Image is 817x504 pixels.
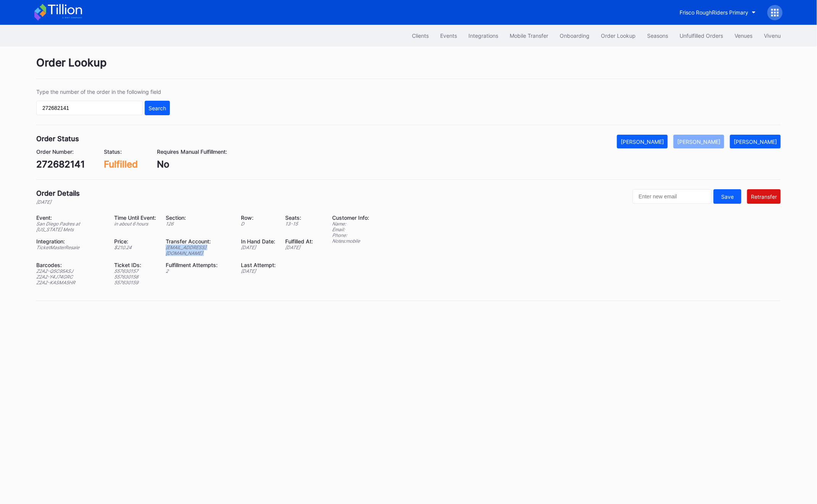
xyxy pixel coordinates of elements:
div: Seats: [285,214,313,221]
div: Order Lookup [36,56,781,79]
div: Mobile Transfer [510,32,548,39]
div: Email: [332,227,369,232]
div: Phone: [332,232,369,238]
button: Frisco RoughRiders Primary [674,5,762,19]
div: Name: [332,221,369,227]
div: Fulfilled At: [285,238,313,245]
button: Venues [729,29,758,43]
div: 557630159 [114,280,156,285]
div: $ 210.24 [114,245,156,250]
button: [PERSON_NAME] [617,135,668,148]
div: [DATE] [36,199,80,205]
input: Enter new email [633,189,712,204]
div: Onboarding [560,32,589,39]
div: Events [440,32,457,39]
button: Save [714,189,741,204]
div: Clients [412,32,429,39]
div: Save [721,193,734,200]
button: [PERSON_NAME] [730,135,781,148]
div: [EMAIL_ADDRESS][DOMAIN_NAME] [166,245,231,256]
div: Event: [36,214,105,221]
div: Status: [104,148,138,155]
button: Order Lookup [595,29,641,43]
div: [DATE] [241,245,276,250]
button: [PERSON_NAME] [673,135,724,148]
div: in about 6 hours [114,221,156,227]
div: Transfer Account: [166,238,231,245]
div: 557630157 [114,268,156,274]
div: 2 [166,268,231,274]
button: Unfulfilled Orders [674,29,729,43]
div: Fulfilled [104,159,138,170]
div: Requires Manual Fulfillment: [157,148,227,155]
button: Search [145,101,170,115]
div: Unfulfilled Orders [680,32,723,39]
div: In Hand Date: [241,238,276,245]
div: Section: [166,214,231,221]
input: GT59662 [36,101,143,115]
div: [DATE] [241,268,276,274]
button: Retransfer [747,189,781,204]
div: [PERSON_NAME] [734,138,777,145]
div: Ticket IDs: [114,262,156,268]
div: Integrations [468,32,498,39]
button: Vivenu [758,29,786,43]
div: [DATE] [285,245,313,250]
div: Fulfillment Attempts: [166,262,231,268]
div: Last Attempt: [241,262,276,268]
div: Notes: mobile [332,238,369,244]
div: Z2A2-KASMA5HR [36,280,105,285]
div: Venues [735,32,752,39]
div: [PERSON_NAME] [621,138,664,145]
div: 13 - 15 [285,221,313,227]
button: Mobile Transfer [504,29,554,43]
div: 272682141 [36,159,85,170]
div: D [241,221,276,227]
div: Seasons [647,32,668,39]
div: No [157,159,227,170]
div: Search [149,105,166,111]
div: Retransfer [751,193,777,200]
div: Type the number of the order in the following field [36,89,170,95]
div: TicketMasterResale [36,245,105,250]
div: Integration: [36,238,105,245]
div: Order Lookup [601,32,636,39]
div: Time Until Event: [114,214,156,221]
div: 557630158 [114,274,156,280]
button: Seasons [641,29,674,43]
div: Order Details [36,189,80,197]
div: Z2A2-Y4J74GRC [36,274,105,280]
button: Onboarding [554,29,595,43]
div: Z2A2-Q5C95ASJ [36,268,105,274]
button: Clients [406,29,434,43]
button: Integrations [463,29,504,43]
div: Barcodes: [36,262,105,268]
div: 126 [166,221,231,227]
div: [PERSON_NAME] [677,138,720,145]
div: Vivenu [764,32,781,39]
div: Order Status [36,135,79,143]
div: Customer Info: [332,214,369,221]
button: Events [434,29,463,43]
div: Price: [114,238,156,245]
div: Frisco RoughRiders Primary [680,9,748,16]
div: San Diego Padres at [US_STATE] Mets [36,221,105,232]
div: Row: [241,214,276,221]
div: Order Number: [36,148,85,155]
